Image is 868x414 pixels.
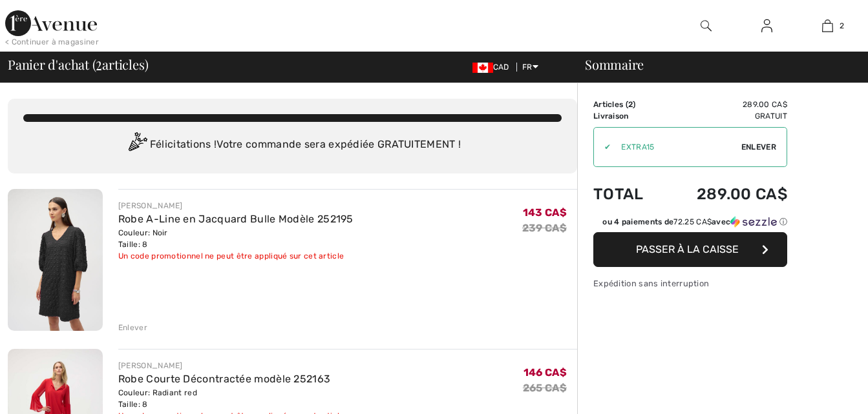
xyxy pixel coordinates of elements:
[741,141,776,153] span: Enlever
[523,206,567,219] span: 143 CA$
[594,141,611,153] div: ✔
[593,172,662,216] td: Total
[593,216,787,232] div: ou 4 paiements de72.25 CA$avecSezzle Cliquez pour en savoir plus sur Sezzle
[118,227,354,250] div: Couleur: Noir Taille: 8
[8,189,103,331] img: Robe A-Line en Jacquard Bulle Modèle 252195
[751,18,783,34] a: Se connecter
[662,110,787,122] td: Gratuit
[522,222,567,234] s: 239 CA$
[602,216,787,228] div: ou 4 paiements de avec
[673,217,712,226] span: 72.25 CA$
[593,99,662,110] td: Articles ( )
[822,18,833,34] img: Mon panier
[118,387,344,410] div: Couleur: Radiant red Taille: 8
[593,110,662,122] td: Livraison
[662,172,787,216] td: 289.00 CA$
[593,277,787,290] div: Expédition sans interruption
[118,360,344,371] div: [PERSON_NAME]
[730,216,777,228] img: Sezzle
[522,63,538,72] span: FR
[523,382,567,394] s: 265 CA$
[701,18,712,34] img: recherche
[96,55,102,72] span: 2
[118,373,330,385] a: Robe Courte Décontractée modèle 252163
[798,18,857,34] a: 2
[662,99,787,110] td: 289.00 CA$
[761,18,772,34] img: Mes infos
[569,58,860,71] div: Sommaire
[628,100,633,109] span: 2
[118,250,354,262] div: Un code promotionnel ne peut être appliqué sur cet article
[5,36,99,48] div: < Continuer à magasiner
[636,243,739,255] span: Passer à la caisse
[524,366,567,379] span: 146 CA$
[840,20,844,32] span: 2
[611,128,741,166] input: Code promo
[124,132,150,158] img: Congratulation2.svg
[23,132,562,158] div: Félicitations ! Votre commande sera expédiée GRATUITEMENT !
[472,63,493,73] img: Canadian Dollar
[118,200,354,212] div: [PERSON_NAME]
[8,58,148,71] span: Panier d'achat ( articles)
[118,322,147,333] div: Enlever
[5,10,97,36] img: 1ère Avenue
[593,232,787,267] button: Passer à la caisse
[472,63,514,72] span: CAD
[118,213,354,225] a: Robe A-Line en Jacquard Bulle Modèle 252195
